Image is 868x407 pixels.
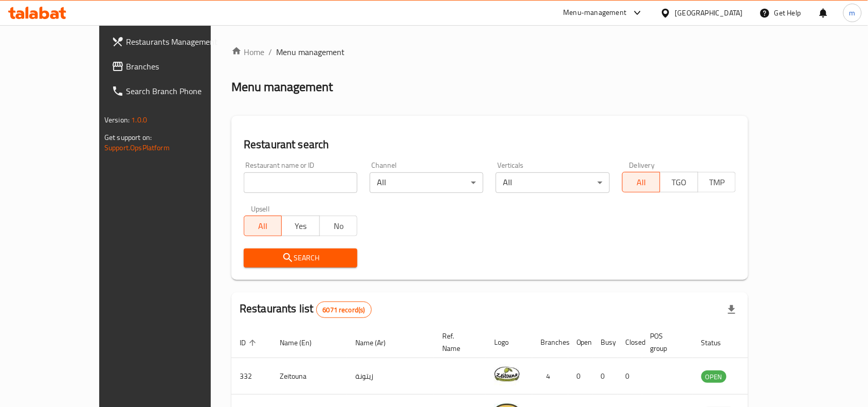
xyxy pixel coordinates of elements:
td: Zeitouna [272,358,347,395]
span: Name (Ar) [355,337,399,349]
td: 0 [568,358,593,395]
div: Export file [719,297,744,322]
div: Menu-management [564,7,627,19]
span: Branches [126,60,236,73]
button: Yes [281,216,319,236]
span: No [324,219,353,234]
h2: Restaurant search [244,137,736,152]
span: 6071 record(s) [317,305,371,315]
span: Get support on: [104,131,152,144]
button: All [622,172,660,192]
h2: Menu management [231,79,333,95]
span: Name (En) [280,337,325,349]
a: Branches [103,54,244,79]
a: Restaurants Management [103,29,244,54]
span: 1.0.0 [131,113,147,127]
div: Total records count [316,302,372,318]
a: Search Branch Phone [103,79,244,103]
button: All [244,216,282,236]
button: TGO [660,172,698,192]
span: ID [240,337,259,349]
button: Search [244,249,357,268]
div: [GEOGRAPHIC_DATA] [675,7,743,19]
button: No [319,216,357,236]
nav: breadcrumb [231,46,748,58]
th: Closed [618,327,642,358]
span: Menu management [276,46,345,58]
span: TMP [702,175,732,190]
span: All [627,175,656,190]
a: Support.OpsPlatform [104,141,170,154]
div: OPEN [701,370,727,383]
button: TMP [698,172,736,192]
span: m [849,7,856,19]
span: OPEN [701,371,727,383]
span: Ref. Name [442,330,474,355]
h2: Restaurants list [240,301,372,318]
span: All [248,219,278,234]
span: Status [701,337,735,349]
label: Delivery [629,162,655,169]
div: All [496,172,609,193]
a: Home [231,46,264,58]
span: Restaurants Management [126,36,236,48]
div: All [370,172,483,193]
span: POS group [650,330,681,355]
span: Version: [104,113,130,127]
th: Busy [593,327,618,358]
span: Yes [286,219,315,234]
li: / [268,46,272,58]
img: Zeitouna [494,361,520,387]
td: 4 [532,358,568,395]
td: 0 [618,358,642,395]
th: Open [568,327,593,358]
td: 0 [593,358,618,395]
span: TGO [664,175,694,190]
th: Branches [532,327,568,358]
input: Search for restaurant name or ID.. [244,172,357,193]
td: 332 [231,358,272,395]
label: Upsell [251,205,270,213]
td: زيتونة [347,358,434,395]
span: Search [252,252,349,264]
th: Logo [486,327,532,358]
span: Search Branch Phone [126,85,236,97]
